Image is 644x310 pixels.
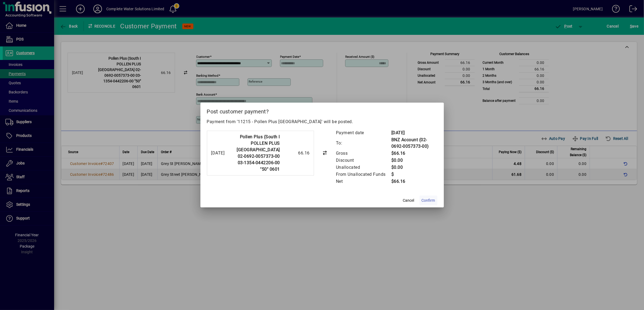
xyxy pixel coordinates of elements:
td: To: [336,136,391,150]
td: $66.16 [391,178,437,185]
button: Confirm [420,196,437,205]
td: Payment date [336,129,391,136]
p: Payment from '11215 - Pollen Plus [GEOGRAPHIC_DATA]' will be posted. [207,119,437,125]
td: $66.16 [391,150,437,157]
td: $ [391,171,437,178]
span: Cancel [403,198,414,203]
h2: Post customer payment? [200,103,444,118]
div: 66.16 [283,150,310,156]
td: [DATE] [391,129,437,136]
td: BNZ Account (02-0692-0057373-00) [391,136,437,150]
td: Net [336,178,391,185]
div: [DATE] [211,150,233,156]
strong: Pollen Plus (South I POLLEN PLUS [GEOGRAPHIC_DATA] 02-0692-0057373-00 03-1354-0442206-00 "50" 0601 [237,134,280,172]
td: Unallocated [336,164,391,171]
button: Cancel [400,196,417,205]
td: Discount [336,157,391,164]
td: Gross [336,150,391,157]
span: Confirm [422,198,435,203]
td: $0.00 [391,157,437,164]
td: $0.00 [391,164,437,171]
td: From Unallocated Funds [336,171,391,178]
